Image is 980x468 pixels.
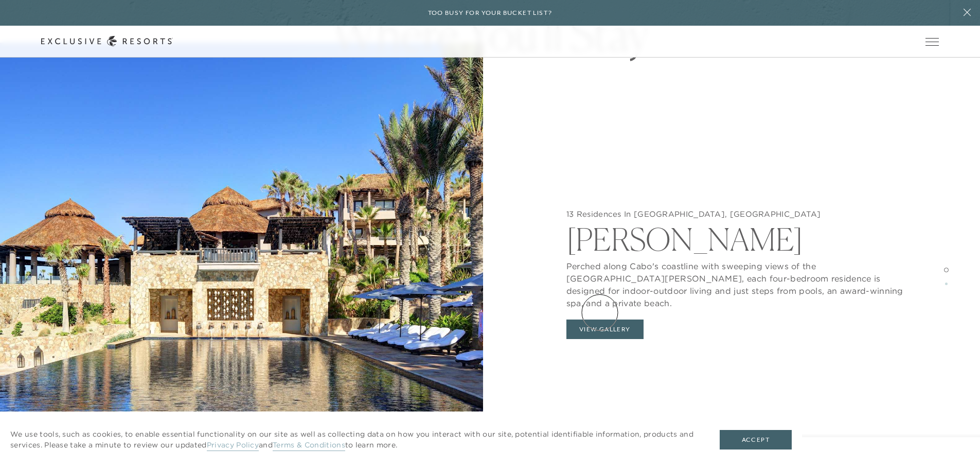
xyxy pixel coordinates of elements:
[720,430,792,450] button: Accept
[273,440,345,451] a: Terms & Conditions
[566,320,644,339] button: View Gallery
[566,219,911,255] h2: [PERSON_NAME]
[428,8,553,18] h6: Too busy for your bucket list?
[925,38,939,45] button: Open navigation
[566,255,911,309] p: Perched along Cabo's coastline with sweeping views of the [GEOGRAPHIC_DATA][PERSON_NAME], each fo...
[207,440,259,451] a: Privacy Policy
[566,209,911,219] h5: 13 Residences In [GEOGRAPHIC_DATA], [GEOGRAPHIC_DATA]
[10,429,699,451] p: We use tools, such as cookies, to enable essential functionality on our site as well as collectin...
